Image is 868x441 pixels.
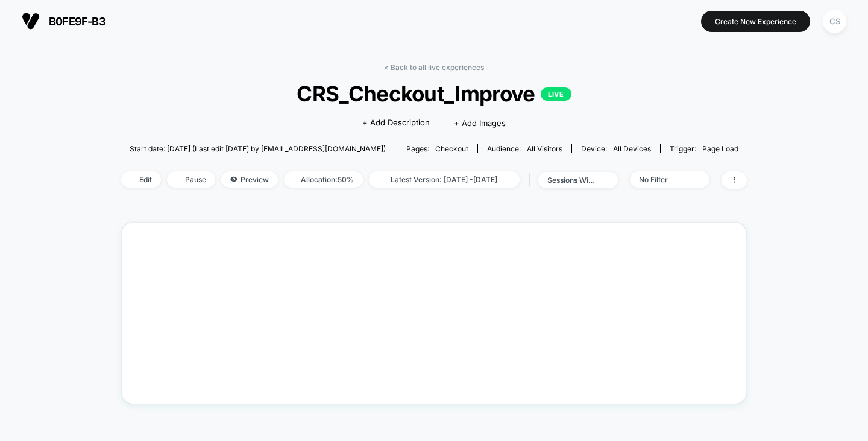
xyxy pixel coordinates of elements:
span: all devices [613,144,651,153]
img: Visually logo [22,12,40,30]
span: + Add Images [454,118,506,128]
span: checkout [435,144,468,153]
span: Preview [221,171,278,188]
div: sessions with impression [547,176,596,185]
span: Pause [167,171,215,188]
span: CRS_Checkout_Improve [153,81,715,106]
span: All Visitors [527,144,562,153]
span: Device: [571,144,660,153]
span: Edit [121,171,161,188]
span: b0fe9f-b3 [49,15,105,28]
a: < Back to all live experiences [384,63,484,72]
span: Start date: [DATE] (Last edit [DATE] by [EMAIL_ADDRESS][DOMAIN_NAME]) [130,144,386,153]
div: Audience: [487,144,562,153]
span: Latest Version: [DATE] - [DATE] [369,171,520,188]
button: CS [819,9,850,34]
div: CS [823,10,846,33]
button: b0fe9f-b3 [18,11,109,31]
button: Create New Experience [701,11,810,32]
div: Pages: [406,144,468,153]
div: No Filter [639,175,687,184]
span: Allocation: 50% [284,171,363,188]
span: + Add Description [362,117,430,129]
span: Page Load [702,144,738,153]
div: Trigger: [670,144,738,153]
p: LIVE [541,87,571,101]
span: | [526,171,538,189]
